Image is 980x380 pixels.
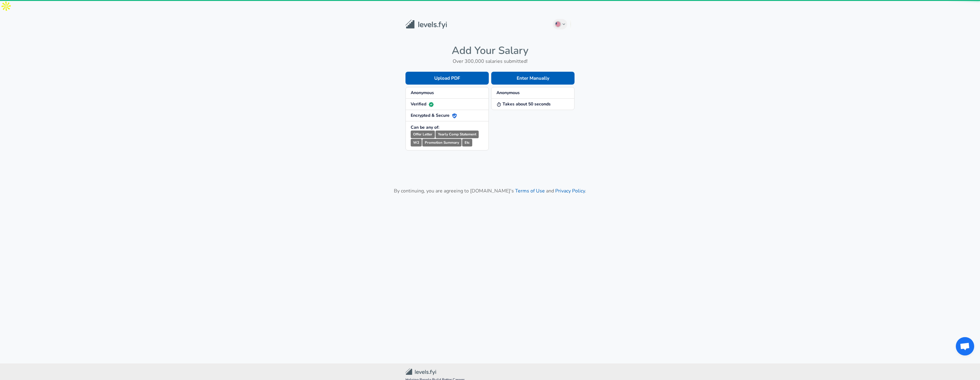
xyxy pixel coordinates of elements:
[496,101,551,107] strong: Takes about 50 seconds
[411,131,435,138] small: Offer Letter
[411,90,434,96] strong: Anonymous
[405,368,436,375] img: Levels.fyi Community
[422,139,462,146] small: Promotion Summary
[556,22,560,27] img: English (US)
[956,337,974,355] div: Open chat
[515,188,545,194] a: Terms of Use
[405,57,575,66] h6: Over 300,000 salaries submitted!
[462,139,472,146] small: Etc
[496,90,520,96] strong: Anonymous
[555,188,585,194] a: Privacy Policy
[411,101,434,107] strong: Verified
[411,112,457,118] strong: Encrypted & Secure
[405,72,489,85] button: Upload PDF
[411,139,422,146] small: W2
[435,131,479,138] small: Yearly Comp Statement
[553,19,567,29] button: English (US)
[405,44,575,57] h4: Add Your Salary
[405,20,447,29] img: Levels.fyi
[411,124,439,130] strong: Can be any of:
[491,72,575,85] button: Enter Manually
